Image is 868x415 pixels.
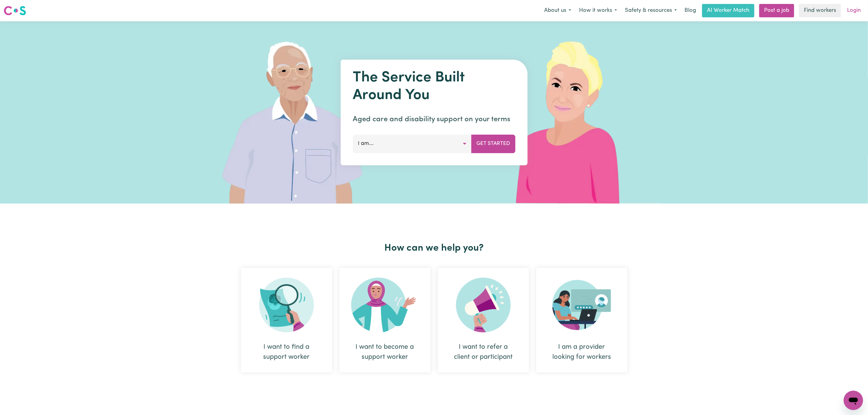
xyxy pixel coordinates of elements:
[456,278,511,332] img: Refer
[4,4,26,18] a: Careseekers logo
[241,268,332,372] div: I want to find a support worker
[351,278,419,332] img: Become Worker
[471,135,515,153] button: Get Started
[702,4,754,17] a: AI Worker Match
[575,4,621,17] button: How it works
[237,242,631,254] h2: How can we help you?
[354,342,416,362] div: I want to become a support worker
[452,342,514,362] div: I want to refer a client or participant
[256,342,317,362] div: I want to find a support worker
[681,4,700,17] a: Blog
[339,268,431,372] div: I want to become a support worker
[759,4,794,17] a: Post a job
[799,4,841,17] a: Find workers
[536,268,627,372] div: I am a provider looking for workers
[551,342,613,362] div: I am a provider looking for workers
[353,135,472,153] button: I am...
[552,278,611,332] img: Provider
[438,268,529,372] div: I want to refer a client or participant
[844,391,863,410] iframe: Button to launch messaging window, conversation in progress
[621,4,681,17] button: Safety & resources
[4,5,26,16] img: Careseekers logo
[540,4,575,17] button: About us
[843,4,864,17] a: Login
[259,278,314,332] img: Search
[353,114,515,125] p: Aged care and disability support on your terms
[353,69,515,104] h1: The Service Built Around You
